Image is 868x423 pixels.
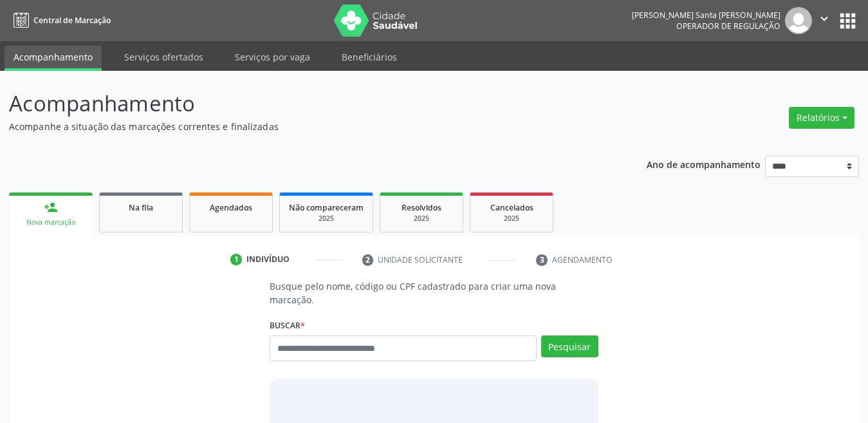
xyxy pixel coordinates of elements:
[270,315,305,335] label: Buscar
[402,202,441,213] span: Resolvidos
[270,279,598,306] p: Busque pelo nome, código ou CPF cadastrado para criar uma nova marcação.
[836,10,859,32] button: apps
[18,218,84,227] div: Nova marcação
[9,88,604,120] p: Acompanhamento
[230,254,242,265] div: 1
[115,46,212,68] a: Serviços ofertados
[789,107,854,129] button: Relatórios
[246,254,290,265] div: Indivíduo
[9,10,111,31] a: Central de Marcação
[812,7,836,34] button: 
[5,46,102,71] a: Acompanhamento
[333,46,406,68] a: Beneficiários
[226,46,319,68] a: Serviços por vaga
[785,7,812,34] img: img
[647,156,761,172] p: Ano de acompanhamento
[44,200,58,214] div: person_add
[289,214,364,223] div: 2025
[389,214,454,223] div: 2025
[817,12,831,26] i: 
[289,202,364,213] span: Não compareceram
[490,202,533,213] span: Cancelados
[9,120,604,133] p: Acompanhe a situação das marcações correntes e finalizadas
[210,202,252,213] span: Agendados
[129,202,153,213] span: Na fila
[33,15,111,26] span: Central de Marcação
[479,214,544,223] div: 2025
[541,335,598,357] button: Pesquisar
[676,21,780,32] span: Operador de regulação
[632,10,780,21] div: [PERSON_NAME] Santa [PERSON_NAME]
